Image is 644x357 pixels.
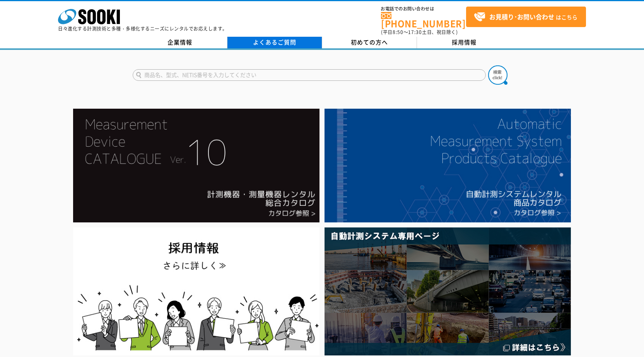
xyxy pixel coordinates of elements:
[325,109,571,222] img: 自動計測システムカタログ
[322,37,417,48] a: 初めての方へ
[73,227,319,355] img: SOOKI recruit
[466,7,586,27] a: お見積り･お問い合わせはこちら
[408,29,422,36] span: 17:30
[474,11,577,23] span: はこちら
[325,227,571,355] img: 自動計測システム専用ページ
[393,29,403,36] span: 8:50
[489,12,554,21] strong: お見積り･お問い合わせ
[73,109,319,222] img: Catalog Ver10
[133,69,486,81] input: 商品名、型式、NETIS番号を入力してください
[381,29,458,36] span: (平日 ～ 土日、祝日除く)
[351,38,388,46] span: 初めての方へ
[381,12,466,28] a: [PHONE_NUMBER]
[488,65,507,85] img: btn_search.png
[133,37,227,48] a: 企業情報
[227,37,322,48] a: よくあるご質問
[417,37,512,48] a: 採用情報
[58,26,227,31] p: 日々進化する計測技術と多種・多様化するニーズにレンタルでお応えします。
[381,7,466,11] span: お電話でのお問い合わせは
